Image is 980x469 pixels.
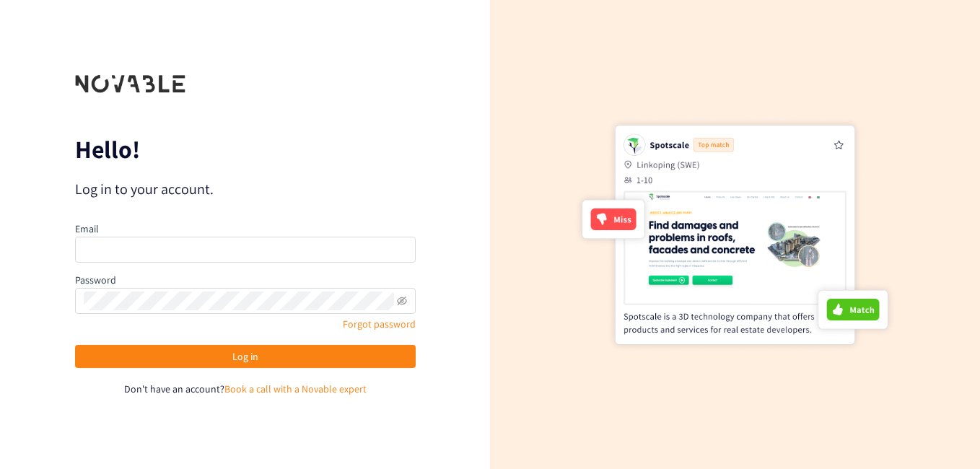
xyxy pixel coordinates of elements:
[908,400,980,469] iframe: Chat Widget
[75,179,416,199] p: Log in to your account.
[75,138,416,161] p: Hello!
[224,382,367,395] a: Book a call with a Novable expert
[343,317,416,330] a: Forgot password
[232,349,258,364] span: Log in
[124,382,224,395] span: Don't have an account?
[75,273,116,286] label: Password
[397,296,407,306] span: eye-invisible
[75,345,416,368] button: Log in
[75,222,99,235] label: Email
